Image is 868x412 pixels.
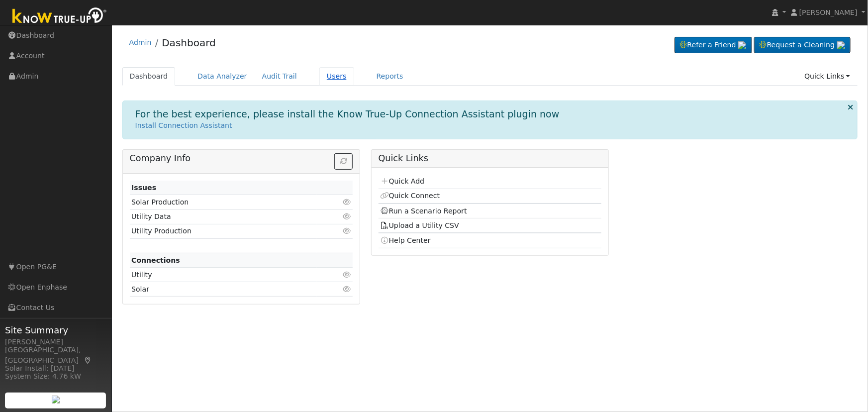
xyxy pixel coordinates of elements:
span: Site Summary [5,323,106,337]
h5: Quick Links [379,153,602,164]
a: Upload a Utility CSV [380,221,459,229]
div: [PERSON_NAME] [5,337,106,347]
i: Click to view [342,286,351,293]
td: Utility Production [130,224,317,238]
div: Solar Install: [DATE] [5,363,106,374]
a: Users [319,67,354,86]
td: Solar [130,282,317,297]
a: Quick Connect [380,192,440,200]
a: Admin [129,38,152,46]
a: Data Analyzer [190,67,255,86]
i: Click to view [342,199,351,206]
a: Install Connection Assistant [135,121,232,129]
div: [GEOGRAPHIC_DATA], [GEOGRAPHIC_DATA] [5,345,106,366]
strong: Connections [131,256,180,264]
span: [PERSON_NAME] [799,8,858,16]
a: Dashboard [122,67,176,86]
a: Audit Trail [255,67,304,86]
img: Know True-Up [7,5,112,28]
a: Quick Add [380,177,424,185]
a: Quick Links [797,67,858,86]
div: System Size: 4.76 kW [5,371,106,382]
a: Dashboard [162,37,216,49]
i: Click to view [342,227,351,234]
a: Request a Cleaning [754,37,851,54]
td: Solar Production [130,195,317,209]
h1: For the best experience, please install the Know True-Up Connection Assistant plugin now [135,108,560,120]
a: Run a Scenario Report [380,207,467,215]
h5: Company Info [130,153,353,164]
i: Click to view [342,213,351,220]
img: retrieve [52,396,60,404]
td: Utility Data [130,209,317,224]
a: Reports [369,67,411,86]
img: retrieve [738,41,746,49]
a: Map [84,356,93,364]
a: Refer a Friend [675,37,752,54]
strong: Issues [131,184,156,192]
a: Help Center [380,236,431,244]
i: Click to view [342,271,351,278]
td: Utility [130,268,317,282]
img: retrieve [837,41,845,49]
